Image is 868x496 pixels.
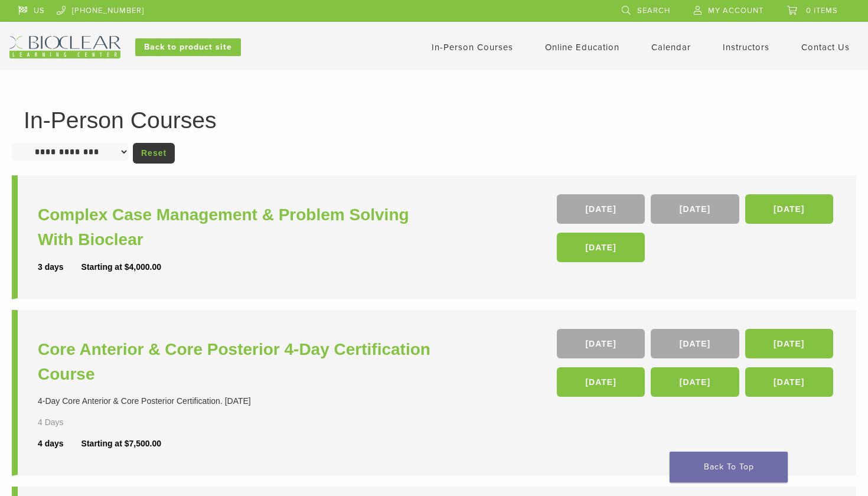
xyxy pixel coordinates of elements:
[651,42,691,53] a: Calendar
[557,329,645,358] a: [DATE]
[557,329,836,403] div: , , , , ,
[637,6,670,15] span: Search
[133,143,175,164] a: Reset
[545,42,619,53] a: Online Education
[670,452,788,482] a: Back To Top
[745,194,833,224] a: [DATE]
[432,42,513,53] a: In-Person Courses
[135,38,241,56] a: Back to product site
[81,438,161,450] div: Starting at $7,500.00
[745,329,833,358] a: [DATE]
[651,194,739,224] a: [DATE]
[38,395,437,407] div: 4-Day Core Anterior & Core Posterior Certification. [DATE]
[723,42,769,53] a: Instructors
[557,233,645,262] a: [DATE]
[557,194,836,268] div: , , ,
[38,416,97,429] div: 4 Days
[708,6,763,15] span: My Account
[801,42,850,53] a: Contact Us
[24,109,844,132] h1: In-Person Courses
[38,438,81,450] div: 4 days
[38,203,437,252] a: Complex Case Management & Problem Solving With Bioclear
[651,329,739,358] a: [DATE]
[557,194,645,224] a: [DATE]
[38,261,81,273] div: 3 days
[806,6,838,15] span: 0 items
[557,367,645,397] a: [DATE]
[38,337,437,387] a: Core Anterior & Core Posterior 4-Day Certification Course
[81,261,161,273] div: Starting at $4,000.00
[651,367,739,397] a: [DATE]
[745,367,833,397] a: [DATE]
[9,36,120,58] img: Bioclear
